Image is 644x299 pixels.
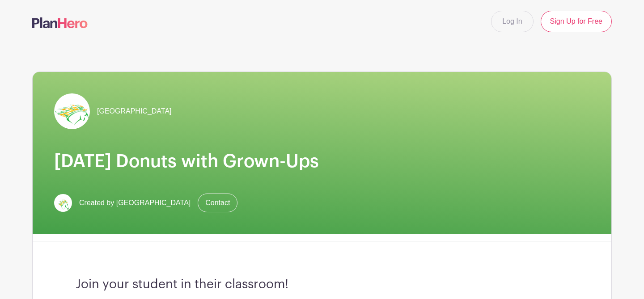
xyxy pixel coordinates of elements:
h1: [DATE] Donuts with Grown-Ups [54,151,590,172]
img: Screen%20Shot%202023-09-28%20at%203.51.11%20PM.png [54,93,90,129]
h3: Join your student in their classroom! [76,277,568,292]
a: Contact [198,194,237,212]
a: Log In [491,11,533,32]
span: [GEOGRAPHIC_DATA] [97,106,172,117]
span: Created by [GEOGRAPHIC_DATA] [79,198,191,208]
a: Sign Up for Free [541,11,612,32]
img: logo-507f7623f17ff9eddc593b1ce0a138ce2505c220e1c5a4e2b4648c50719b7d32.svg [32,17,88,28]
img: Screen%20Shot%202023-09-28%20at%203.51.11%20PM.png [54,194,72,212]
